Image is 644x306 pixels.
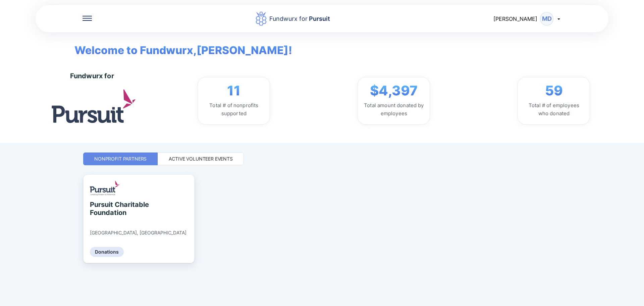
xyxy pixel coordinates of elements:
[523,101,584,118] div: Total # of employees who donated
[70,72,114,80] div: Fundwurx for
[52,89,136,123] img: logo.jpg
[545,83,563,99] span: 59
[370,83,418,99] span: $4,397
[540,12,553,26] div: MD
[269,14,330,24] div: Fundwurx for
[493,15,537,22] span: [PERSON_NAME]
[227,83,240,99] span: 11
[308,15,330,22] span: Pursuit
[90,230,186,236] div: [GEOGRAPHIC_DATA], [GEOGRAPHIC_DATA]
[363,101,424,118] div: Total amount donated by employees
[203,101,264,118] div: Total # of nonprofits supported
[90,201,151,217] div: Pursuit Charitable Foundation
[64,32,292,58] span: Welcome to Fundwurx, [PERSON_NAME] !
[94,156,147,162] div: Nonprofit Partners
[169,156,233,162] div: Active Volunteer Events
[90,247,124,257] div: Donations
